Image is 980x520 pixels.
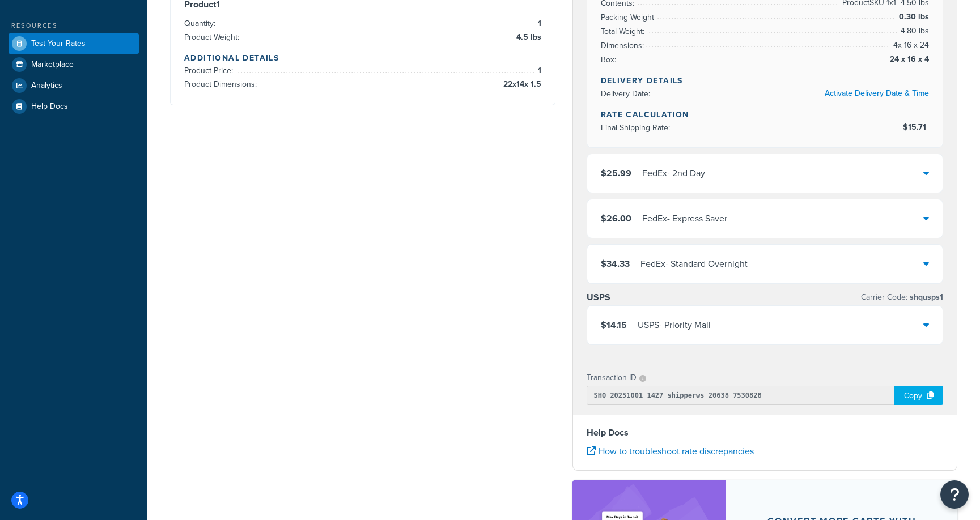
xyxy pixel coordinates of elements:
h3: USPS [587,292,610,303]
span: Dimensions: [601,40,647,52]
span: Quantity: [184,18,218,29]
span: shqusps1 [907,291,943,303]
span: 1 [535,17,541,31]
h4: Rate Calculation [601,109,930,121]
p: Carrier Code: [861,289,943,305]
h4: Help Docs [587,426,944,440]
a: Marketplace [9,54,139,75]
span: Product Weight: [184,31,242,43]
span: Product Dimensions: [184,78,260,90]
span: Analytics [31,81,62,91]
h4: Additional Details [184,52,541,64]
a: Test Your Rates [9,33,139,54]
span: 1 [535,64,541,78]
span: Packing Weight [601,11,657,23]
div: FedEx - Standard Overnight [640,256,748,272]
span: Help Docs [31,102,68,112]
span: 24 x 16 x 4 [887,53,929,66]
span: $14.15 [601,318,627,331]
span: 4 x 16 x 24 [890,39,929,52]
div: Resources [9,21,139,31]
span: Total Weight: [601,25,647,37]
a: How to troubleshoot rate discrepancies [587,445,754,458]
span: $26.00 [601,212,631,225]
span: Delivery Date: [601,88,653,100]
div: USPS - Priority Mail [638,317,711,333]
span: $15.71 [903,121,929,133]
span: $25.99 [601,167,631,180]
span: Product Price: [184,65,236,76]
div: FedEx - 2nd Day [642,165,705,181]
div: FedEx - Express Saver [642,211,727,227]
span: Test Your Rates [31,39,86,49]
span: Marketplace [31,60,74,70]
span: 4.5 lbs [514,31,541,44]
span: Final Shipping Rate: [601,122,673,134]
span: 0.30 lbs [896,10,929,24]
span: 22 x 14 x 1.5 [500,78,541,91]
div: Copy [894,386,943,405]
button: Open Resource Center [940,480,969,509]
a: Help Docs [9,96,139,117]
a: Activate Delivery Date & Time [825,87,929,99]
span: 4.80 lbs [898,24,929,38]
span: $34.33 [601,257,630,270]
h4: Delivery Details [601,75,930,87]
span: Box: [601,54,619,66]
p: Transaction ID [587,370,637,386]
a: Analytics [9,75,139,96]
